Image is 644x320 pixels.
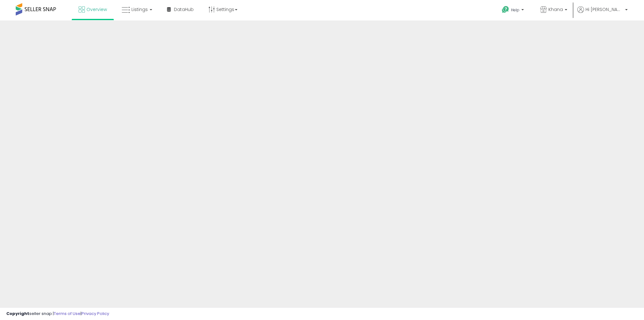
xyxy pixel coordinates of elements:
[511,7,519,13] span: Help
[502,6,509,14] i: Get Help
[548,6,563,13] span: Khana
[577,6,628,20] a: Hi [PERSON_NAME]
[586,6,623,13] span: Hi [PERSON_NAME]
[131,6,148,13] span: Listings
[86,6,107,13] span: Overview
[174,6,194,13] span: DataHub
[497,1,530,20] a: Help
